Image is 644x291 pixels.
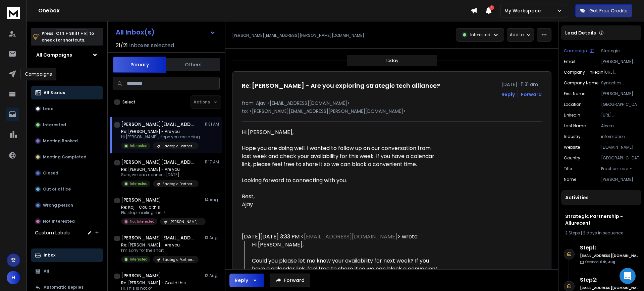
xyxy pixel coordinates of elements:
[42,30,94,44] p: Press to check for shortcuts.
[31,183,103,196] button: Out of office
[564,134,581,139] p: industry
[31,199,103,212] button: Wrong person
[564,155,580,161] p: country
[44,90,65,95] p: All Status
[242,128,438,136] div: Hi [PERSON_NAME],
[121,234,195,241] h1: [PERSON_NAME][EMAIL_ADDRESS][DOMAIN_NAME]
[31,102,103,116] button: Lead
[7,271,20,284] button: H
[31,48,103,62] button: All Campaigns
[242,144,438,168] div: Hope you are doing well. I wanted to follow up on our conversation from last week and check your ...
[121,210,202,215] p: Pls stop mailing me. >
[31,134,103,148] button: Meeting Booked
[242,233,438,241] div: [DATE][DATE] 3:33 PM < > wrote:
[129,42,174,50] h3: Inboxes selected
[564,123,586,129] p: Last Name
[130,143,148,148] p: Interested
[44,269,49,274] p: All
[601,166,639,171] p: Practice Lead - Tech Solutions & Alliances
[121,172,199,177] p: Sure, we can connect [DATE]
[564,59,575,64] p: Email
[35,229,70,236] h3: Custom Labels
[564,48,587,54] p: Campaign
[169,219,202,224] p: [PERSON_NAME] - 4up - Outreach
[575,4,632,17] button: Get Free Credits
[110,25,221,39] button: All Inbox(s)
[489,5,494,10] span: 1
[162,144,195,149] p: Strategic Partnership - Allurecent
[162,257,195,262] p: Strategic Partnership - Allurecent
[242,100,542,106] p: from: Ajay <[EMAIL_ADDRESS][DOMAIN_NAME]>
[43,106,54,112] p: Lead
[564,177,576,182] p: name
[564,91,585,96] p: First Name
[122,99,136,105] label: Select
[7,7,20,19] img: logo
[31,215,103,228] button: Not Interested
[564,102,582,107] p: location
[242,201,438,209] div: Ajay
[580,276,639,284] h6: Step 2 :
[242,193,438,201] div: Best,
[589,7,628,14] p: Get Free Credits
[43,122,66,128] p: Interested
[564,48,594,54] button: Campaign
[601,123,639,129] p: Aleem
[601,177,639,182] p: [PERSON_NAME]
[31,150,103,164] button: Meeting Completed
[20,68,56,80] div: Campaigns
[205,273,220,278] p: 12 Aug
[31,265,103,278] button: All
[601,145,639,150] p: [DOMAIN_NAME]
[564,80,598,86] p: Company Name
[121,159,195,165] h1: [PERSON_NAME][EMAIL_ADDRESS][DOMAIN_NAME]
[121,167,199,172] p: Re: [PERSON_NAME] - Are you
[130,181,148,186] p: Interested
[270,274,310,287] button: Forward
[564,166,572,171] p: title
[620,268,636,284] div: Open Intercom Messenger
[166,57,220,72] button: Others
[565,29,596,36] p: Lead Details
[205,122,220,127] p: 11:31 AM
[229,274,264,287] button: Reply
[121,248,199,253] p: I’m sorry for the short
[252,257,438,281] div: Could you please let me know your availability for next week? If you have a calendar link, feel f...
[130,257,148,262] p: Interested
[470,32,490,38] p: Interested
[565,213,637,226] h1: Strategic Partnership - Allurecent
[121,205,202,210] p: Re: Kaj - Could this
[121,272,161,279] h1: [PERSON_NAME]
[580,244,639,252] h6: Step 1 :
[121,242,199,248] p: Re: [PERSON_NAME] - Are you
[43,219,75,224] p: Not Interested
[521,91,542,98] div: Forward
[501,81,542,88] p: [DATE] : 11:31 am
[601,80,639,86] p: Synoptics Technologies Limited
[31,73,103,82] h3: Filters
[600,260,615,265] span: 6th, Aug
[232,33,364,38] p: [PERSON_NAME][EMAIL_ADDRESS][PERSON_NAME][DOMAIN_NAME]
[121,280,202,286] p: Re: [PERSON_NAME] - Could this
[43,187,71,192] p: Out of office
[252,241,438,249] div: Hi [PERSON_NAME],
[121,286,202,291] p: Hi, This is not of
[31,166,103,180] button: Closed
[601,134,639,139] p: information technology & services
[242,81,440,90] h1: Re: [PERSON_NAME] - Are you exploring strategic tech alliance?
[601,91,639,96] p: [PERSON_NAME]
[564,113,580,118] p: linkedin
[31,118,103,132] button: Interested
[162,181,195,187] p: Strategic Partnership - Allurecent
[561,190,641,205] div: Activities
[504,7,543,14] p: My Workspace
[121,129,200,134] p: Re: [PERSON_NAME] - Are you
[121,134,200,140] p: Hi [PERSON_NAME], Hope you are doing
[130,219,155,224] p: Not Interested
[583,230,623,236] span: 2 days in sequence
[510,32,524,38] p: Add to
[38,7,471,15] h1: Onebox
[235,277,248,284] div: Reply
